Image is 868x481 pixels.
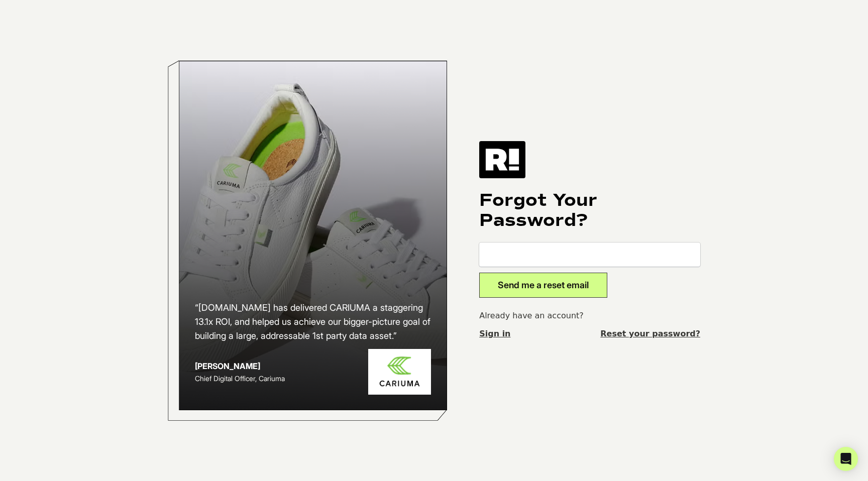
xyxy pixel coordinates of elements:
a: Reset your password? [600,328,700,340]
img: Retention.com [479,141,525,178]
button: Send me a reset email [479,273,607,298]
div: Open Intercom Messenger [834,447,858,471]
span: Chief Digital Officer, Cariuma [195,374,285,383]
strong: [PERSON_NAME] [195,361,260,371]
h2: “[DOMAIN_NAME] has delivered CARIUMA a staggering 13.1x ROI, and helped us achieve our bigger-pic... [195,301,431,343]
a: Sign in [479,328,510,340]
img: Cariuma [368,349,431,395]
h1: Forgot Your Password? [479,190,700,230]
p: Already have an account? [479,310,700,322]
